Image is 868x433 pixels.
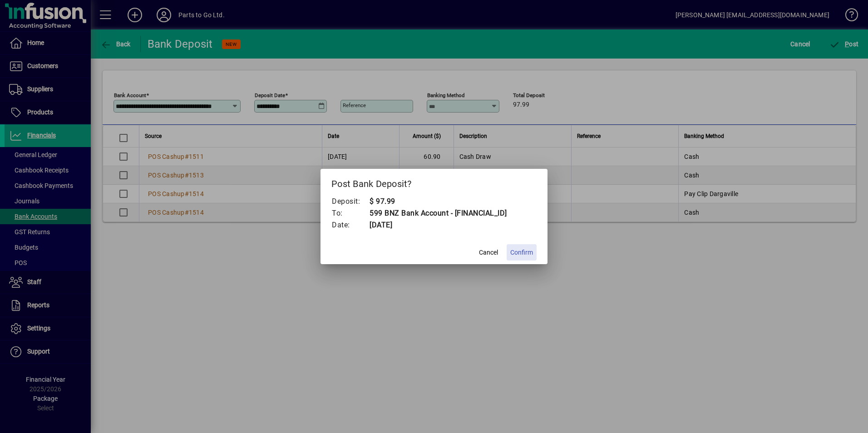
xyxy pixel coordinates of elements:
[321,169,547,195] h2: Post Bank Deposit?
[331,196,369,207] td: Deposit:
[507,244,537,261] button: Confirm
[331,219,369,231] td: Date:
[369,207,507,219] td: 599 BNZ Bank Account - [FINANCIAL_ID]
[479,248,498,257] span: Cancel
[474,244,503,261] button: Cancel
[510,248,533,257] span: Confirm
[369,219,507,231] td: [DATE]
[369,196,507,207] td: $ 97.99
[331,207,369,219] td: To:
